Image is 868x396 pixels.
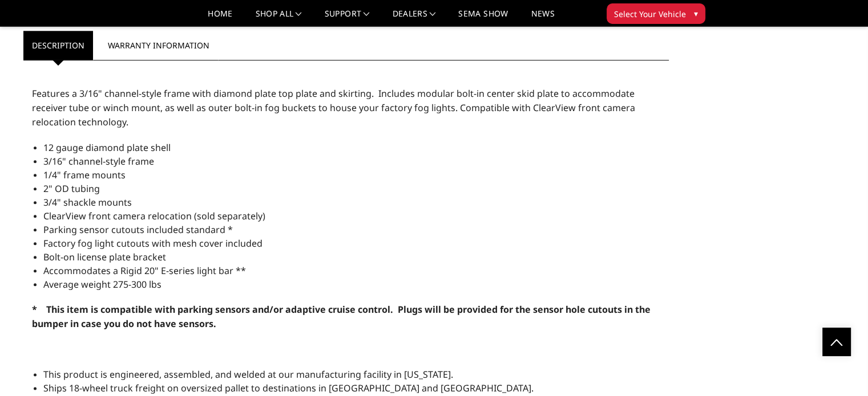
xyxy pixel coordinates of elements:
a: Description [23,31,93,60]
span: Accommodates a Rigid 20" E-series light bar ** [43,264,246,277]
span: 1/4" frame mounts [43,169,126,181]
button: Select Your Vehicle [607,3,705,24]
a: Click to Top [822,328,851,356]
a: Support [325,10,370,26]
strong: * This item is compatible with parking sensors and/or adaptive cruise control. Plugs will be prov... [32,303,651,330]
span: Ships 18-wheel truck freight on oversized pallet to destinations in [GEOGRAPHIC_DATA] and [GEOGRA... [43,382,534,394]
span: Bolt-on license plate bracket [43,251,166,263]
a: News [531,10,554,26]
a: Dealers [393,10,436,26]
span: ▾ [694,7,698,19]
span: Select Your Vehicle [614,8,686,20]
span: 3/16" channel-style frame [43,155,154,168]
span: 12 gauge diamond plate shell [43,141,171,154]
span: Features a 3/16" channel-style frame with diamond plate top plate and skirting. Includes modular ... [32,87,635,128]
span: Parking sensor cutouts included standard * [43,223,233,236]
span: Factory fog light cutouts with mesh cover included [43,237,263,250]
span: Average weight 275-300 lbs [43,278,162,291]
a: Warranty Information [99,31,218,60]
span: 3/4" shackle mounts [43,196,132,209]
span: ClearView front camera relocation (sold separately) [43,210,265,222]
a: shop all [256,10,302,26]
span: 2" OD tubing [43,182,100,195]
a: SEMA Show [458,10,508,26]
a: Home [208,10,232,26]
span: This product is engineered, assembled, and welded at our manufacturing facility in [US_STATE]. [43,368,453,381]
